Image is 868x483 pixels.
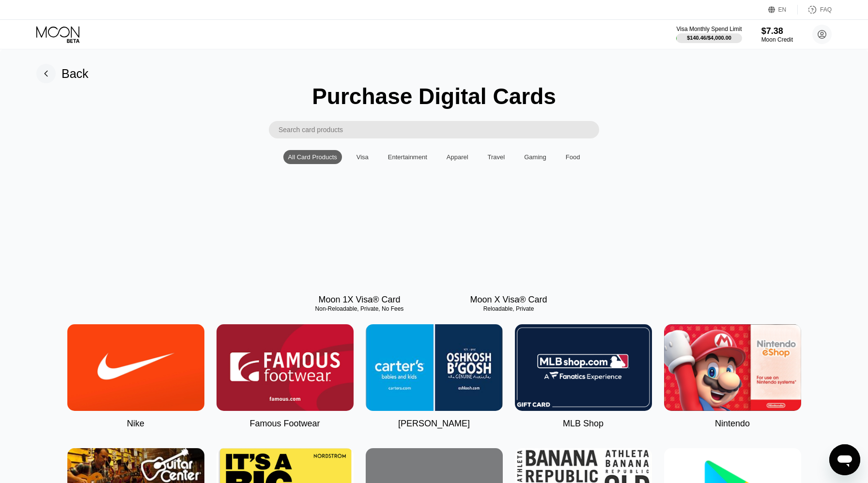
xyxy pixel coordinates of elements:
div: Nike [127,419,144,429]
div: Apparel [442,150,473,164]
div: Purchase Digital Cards [312,83,556,109]
div: FAQ [798,5,832,15]
div: Famous Footwear [249,419,320,429]
div: Entertainment [388,153,427,161]
div: Moon X Visa® Card [470,295,547,305]
div: Gaming [519,150,551,164]
input: Search card products [279,121,599,138]
div: Apparel [447,153,468,161]
div: Travel [488,153,505,161]
div: Moon 1X Visa® Card [318,295,400,305]
div: Travel [483,150,510,164]
div: $7.38Moon Credit [761,26,793,43]
div: Moon Credit [761,36,793,43]
div: Non-Reloadable, Private, No Fees [291,305,428,312]
div: EN [768,5,798,15]
div: Nintendo [715,419,750,429]
div: Back [36,64,89,83]
div: Entertainment [383,150,432,164]
div: [PERSON_NAME] [398,419,470,429]
div: All Card Products [288,153,337,161]
div: $140.46 / $4,000.00 [687,35,731,41]
iframe: Кнопка, открывающая окно обмена сообщениями; идет разговор [829,444,860,475]
div: $7.38 [761,26,793,36]
div: FAQ [820,6,832,13]
div: All Card Products [283,150,342,164]
div: Food [566,153,580,161]
div: Back [62,67,89,81]
div: Visa [356,153,369,161]
div: Gaming [524,153,546,161]
div: Visa Monthly Spend Limit$140.46/$4,000.00 [676,26,742,43]
div: Food [561,150,585,164]
div: Reloadable, Private [440,305,577,312]
div: Visa Monthly Spend Limit [676,26,742,32]
div: MLB Shop [563,419,604,429]
div: EN [778,6,787,13]
div: Visa [352,150,373,164]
